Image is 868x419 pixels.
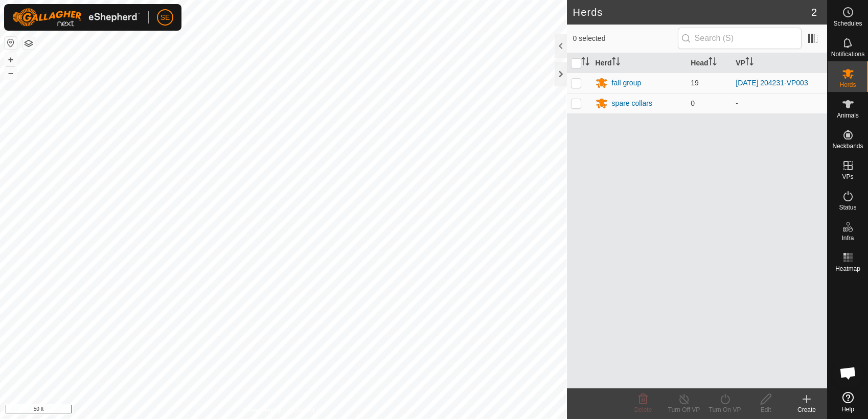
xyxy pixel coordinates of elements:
p-sorticon: Activate to sort [612,59,620,67]
a: Contact Us [293,406,324,415]
div: Edit [745,405,786,414]
div: Turn Off VP [664,405,704,414]
div: fall group [612,78,642,88]
span: Neckbands [832,143,863,149]
span: Schedules [833,20,862,27]
span: SE [161,12,170,23]
span: VPs [842,174,853,180]
div: Turn On VP [704,405,745,414]
a: Help [828,388,868,416]
div: spare collars [612,98,652,109]
button: – [5,67,17,79]
span: Herds [839,82,856,88]
input: Search (S) [678,28,802,49]
span: 0 [691,99,695,107]
button: Map Layers [22,37,35,50]
a: [DATE] 204231-VP003 [736,79,808,87]
p-sorticon: Activate to sort [745,59,753,67]
h2: Herds [573,6,811,18]
button: Reset Map [5,37,17,49]
span: Infra [841,235,854,241]
th: Herd [591,53,687,73]
span: 2 [811,5,817,20]
div: Open chat [833,358,863,388]
button: + [5,54,17,66]
p-sorticon: Activate to sort [581,59,589,67]
a: Privacy Policy [243,406,281,415]
span: Animals [837,112,859,119]
img: Gallagher Logo [12,8,140,27]
span: Delete [634,406,652,413]
span: 19 [691,79,699,87]
div: Create [786,405,827,414]
span: Status [839,204,856,211]
span: Notifications [831,51,864,57]
span: Help [841,406,854,412]
p-sorticon: Activate to sort [709,59,717,67]
span: 0 selected [573,33,678,44]
span: Heatmap [835,266,860,272]
td: - [732,93,827,113]
th: Head [687,53,732,73]
th: VP [732,53,827,73]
